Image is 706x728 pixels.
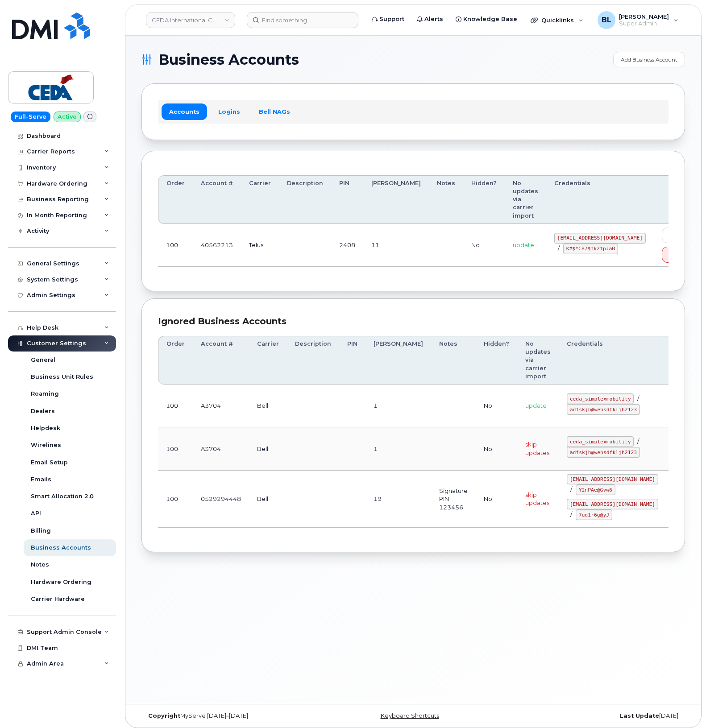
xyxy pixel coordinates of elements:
code: Y2nPAe@Gvw6 [576,484,615,495]
td: 0529294448 [193,471,249,528]
td: A3704 [193,427,249,470]
code: 7uq1r6g@yJ [576,509,612,520]
a: Add Business Account [613,52,685,67]
code: ceda_simplexmobility [567,436,634,447]
th: No updates via carrier import [505,175,546,224]
span: / [637,395,639,402]
td: 100 [158,427,193,470]
th: Hidden? [476,336,517,385]
td: 100 [158,385,193,427]
div: Ignored Business Accounts [158,315,669,328]
a: Keyboard Shortcuts [381,712,439,719]
th: Notes [431,336,476,385]
a: Edit [662,227,689,243]
td: No [476,427,517,470]
span: update [525,402,547,409]
td: Signature PIN 123456 [431,471,476,528]
td: Telus [241,224,279,267]
th: Account # [193,175,241,224]
span: / [570,511,572,518]
code: adfskjh@wehsdfkljh2123 [567,447,640,458]
td: Bell [249,427,287,470]
td: 40562213 [193,224,241,267]
th: Carrier [241,175,279,224]
span: / [570,486,572,493]
div: [DATE] [504,712,685,720]
span: Business Accounts [158,53,299,66]
td: 11 [363,224,429,267]
td: Bell [249,471,287,528]
th: [PERSON_NAME] [365,336,431,385]
span: skip updates [525,441,549,456]
span: skip updates [525,491,549,507]
code: [EMAIL_ADDRESS][DOMAIN_NAME] [554,233,646,244]
th: Notes [429,175,463,224]
th: Hidden? [463,175,505,224]
code: [EMAIL_ADDRESS][DOMAIN_NAME] [567,499,658,509]
td: 1 [365,427,431,470]
td: 100 [158,224,193,267]
td: No [463,224,505,267]
div: MyServe [DATE]–[DATE] [141,712,323,720]
th: Order [158,175,193,224]
td: A3704 [193,385,249,427]
th: Credentials [559,336,666,385]
td: No [476,471,517,528]
code: ceda_simplexmobility [567,393,634,404]
a: Bell NAGs [251,103,298,120]
span: / [558,244,560,252]
td: 100 [158,471,193,528]
td: 2408 [331,224,363,267]
th: PIN [339,336,365,385]
a: Logins [211,103,248,120]
span: update [513,241,534,248]
code: [EMAIL_ADDRESS][DOMAIN_NAME] [567,474,658,485]
strong: Last Update [620,712,659,719]
th: Carrier [249,336,287,385]
th: Credentials [546,175,654,224]
td: 1 [365,385,431,427]
th: No updates via carrier import [517,336,559,385]
th: Description [279,175,331,224]
th: PIN [331,175,363,224]
th: Description [287,336,339,385]
td: No [476,385,517,427]
th: Order [158,336,193,385]
a: Accounts [162,103,207,120]
code: K#$*CB7$fk2fpJaB [563,244,618,254]
td: 19 [365,471,431,528]
th: [PERSON_NAME] [363,175,429,224]
th: Account # [193,336,249,385]
strong: Copyright [148,712,180,719]
td: Bell [249,385,287,427]
span: / [637,438,639,445]
code: adfskjh@wehsdfkljh2123 [567,404,640,415]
